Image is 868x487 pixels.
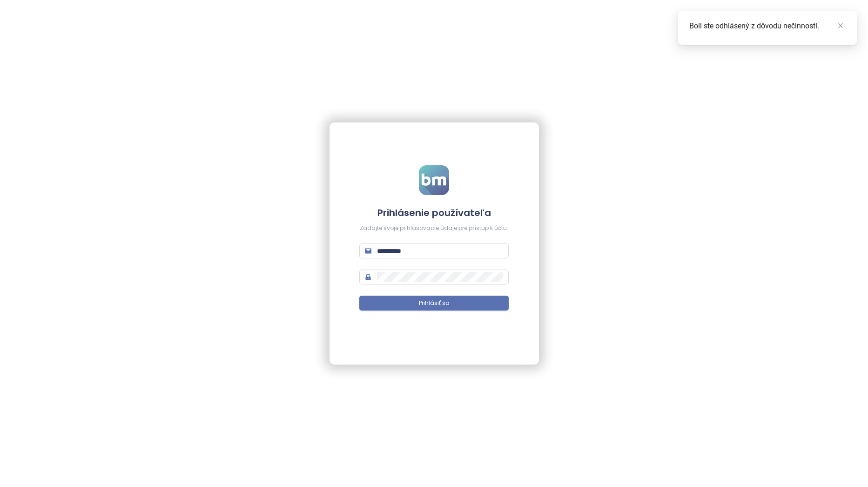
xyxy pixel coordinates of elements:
[689,20,846,32] div: Boli ste odhlásený z dôvodu nečinnosti.
[419,299,450,308] span: Prihlásiť sa
[359,224,509,233] div: Zadajte svoje prihlasovacie údaje pre prístup k účtu.
[365,248,371,254] span: mail
[419,165,449,195] img: logo
[359,206,509,219] h4: Prihlásenie používateľa
[359,296,509,311] button: Prihlásiť sa
[837,22,844,29] span: close
[365,274,371,280] span: lock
